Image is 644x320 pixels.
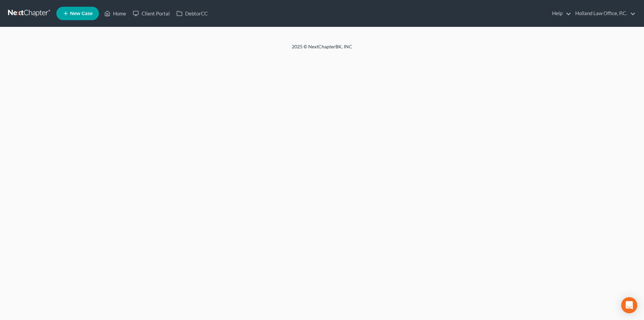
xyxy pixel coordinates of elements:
div: Open Intercom Messenger [621,297,637,313]
div: 2025 © NextChapterBK, INC [131,43,513,55]
new-legal-case-button: New Case [56,7,99,20]
a: Client Portal [129,7,173,19]
a: Home [101,7,129,19]
a: Holland Law Office, P.C. [572,7,636,19]
a: DebtorCC [173,7,211,19]
a: Help [549,7,571,19]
